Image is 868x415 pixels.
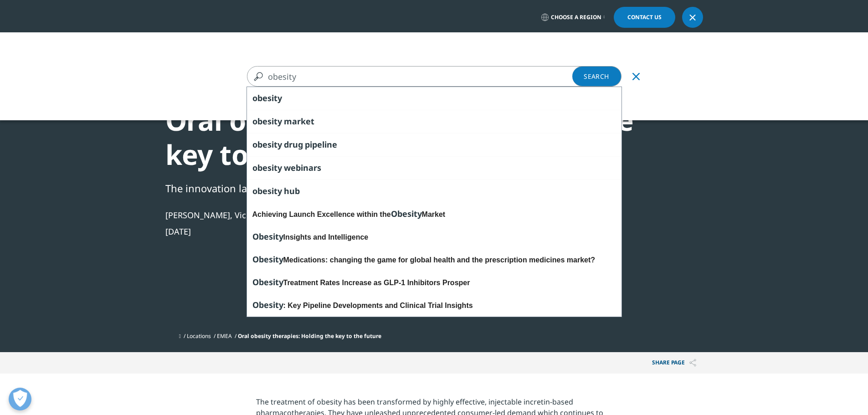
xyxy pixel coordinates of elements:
[614,7,675,28] a: Contact Us
[247,225,621,248] div: Insights and Intelligence
[632,73,640,80] svg: Clear
[252,162,282,173] span: obesity
[247,156,621,179] div: obesity webinars
[242,32,703,75] nav: Primary
[627,15,662,20] span: Contact Us
[252,139,282,150] span: obesity
[252,185,282,196] span: obesity
[572,66,621,87] a: Search
[284,162,321,173] span: webinars
[247,203,621,317] div: Achieving Launch Excellence within the Obesity MarketObesity Insights and IntelligenceObesity Med...
[252,231,283,242] span: Obesity
[305,139,337,150] span: pipeline
[284,185,300,196] span: hub
[252,299,283,310] span: Obesity
[247,133,621,156] div: obesity drug pipeline
[284,116,314,127] span: market
[9,388,31,410] button: 개방형 기본 설정
[247,203,621,225] div: Achieving Launch Excellence within the Market
[247,294,621,317] div: : Key Pipeline Developments and Clinical Trial Insights
[247,66,595,87] input: Search
[247,248,621,271] div: Medications: changing the game for global health and the prescription medicines market?
[551,14,601,21] span: Choose a Region
[252,254,283,265] span: Obesity
[247,87,621,110] div: obesity
[247,179,621,203] div: obesity hub
[252,92,282,103] span: obesity
[247,110,621,133] div: obesity market
[391,208,422,219] span: Obesity
[252,116,282,127] span: obesity
[252,277,283,287] span: Obesity
[247,87,622,317] div: Search Suggestions
[247,271,621,294] div: Treatment Rates Increase as GLP-1 Inhibitors Prosper
[284,139,303,150] span: drug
